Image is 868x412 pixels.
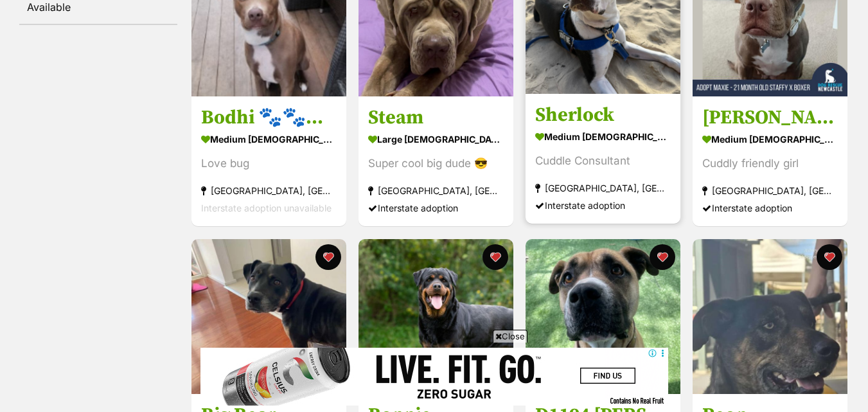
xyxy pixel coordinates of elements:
div: [GEOGRAPHIC_DATA], [GEOGRAPHIC_DATA] [368,183,504,200]
h3: Steam [368,106,504,130]
button: favourite [817,244,842,270]
div: medium [DEMOGRAPHIC_DATA] Dog [201,130,337,149]
div: medium [DEMOGRAPHIC_DATA] Dog [702,130,838,149]
a: Sherlock medium [DEMOGRAPHIC_DATA] Dog Cuddle Consultant [GEOGRAPHIC_DATA], [GEOGRAPHIC_DATA] Int... [526,94,680,224]
div: medium [DEMOGRAPHIC_DATA] Dog [535,128,671,147]
img: Reon [693,239,847,394]
div: [GEOGRAPHIC_DATA], [GEOGRAPHIC_DATA] [201,183,337,200]
iframe: Advertisement [200,348,668,406]
h3: Sherlock [535,103,671,128]
img: D1194 Trent [526,239,680,394]
span: Interstate adoption unavailable [201,203,332,214]
div: Cuddly friendly girl [702,156,838,173]
h3: Bodhi 🐾🐾🐶🐶 [201,106,337,130]
div: Interstate adoption [702,200,838,217]
div: Love bug [201,156,337,173]
div: Super cool big dude 😎 [368,156,504,173]
button: favourite [650,244,675,270]
div: Interstate adoption [535,197,671,215]
div: Cuddle Consultant [535,153,671,170]
a: Bodhi 🐾🐾🐶🐶 medium [DEMOGRAPHIC_DATA] Dog Love bug [GEOGRAPHIC_DATA], [GEOGRAPHIC_DATA] Interstate... [191,96,346,227]
h3: [PERSON_NAME] - [DEMOGRAPHIC_DATA] Staffy X Boxer [702,106,838,130]
div: [GEOGRAPHIC_DATA], [GEOGRAPHIC_DATA] [702,183,838,200]
div: Interstate adoption [368,200,504,217]
button: favourite [483,244,508,270]
a: Steam large [DEMOGRAPHIC_DATA] Dog Super cool big dude 😎 [GEOGRAPHIC_DATA], [GEOGRAPHIC_DATA] Int... [359,96,513,227]
div: large [DEMOGRAPHIC_DATA] Dog [368,130,504,149]
img: Big Bear [191,239,346,394]
span: Close [493,330,527,343]
div: [GEOGRAPHIC_DATA], [GEOGRAPHIC_DATA] [535,180,671,197]
button: favourite [315,244,341,270]
a: [PERSON_NAME] - [DEMOGRAPHIC_DATA] Staffy X Boxer medium [DEMOGRAPHIC_DATA] Dog Cuddly friendly g... [693,96,847,227]
img: Bonnie [359,239,513,394]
